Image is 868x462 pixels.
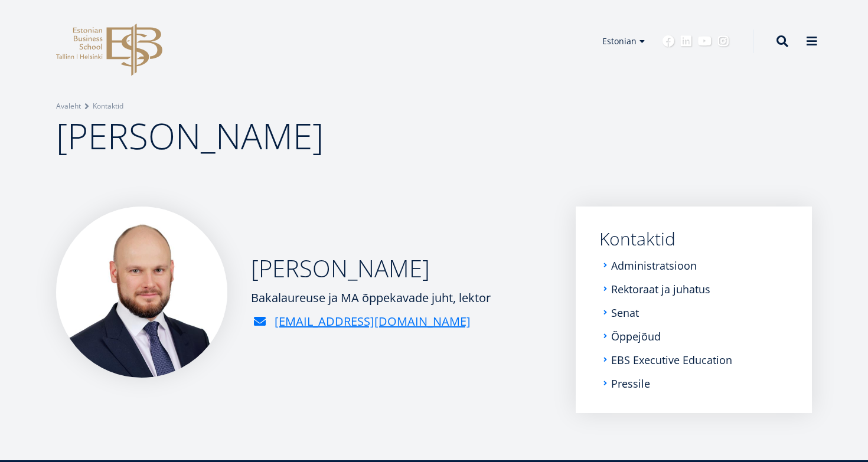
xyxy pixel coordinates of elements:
a: Facebook [663,35,674,47]
h2: [PERSON_NAME] [251,254,491,283]
a: Instagram [717,35,729,47]
a: Õppejõud [611,330,661,342]
a: Kontaktid [599,230,788,248]
a: Youtube [698,35,712,47]
a: [EMAIL_ADDRESS][DOMAIN_NAME] [275,313,471,330]
a: Administratsioon [611,260,697,271]
img: Anto Liivat [56,207,227,378]
a: Linkedin [680,35,692,47]
a: Senat [611,307,639,319]
a: Pressile [611,378,650,389]
a: Kontaktid [93,100,123,112]
span: [PERSON_NAME] [56,112,324,160]
a: Avaleht [56,100,81,112]
a: EBS Executive Education [611,354,732,366]
div: Bakalaureuse ja MA õppekavade juht, lektor [251,289,491,307]
a: Rektoraat ja juhatus [611,283,710,295]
